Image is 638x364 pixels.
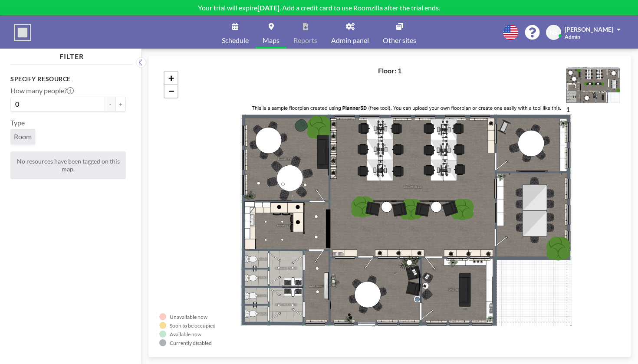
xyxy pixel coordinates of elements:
[115,97,126,111] button: +
[324,16,376,49] a: Admin panel
[331,37,369,44] span: Admin panel
[10,86,74,95] label: How many people?
[10,49,133,61] h4: FILTER
[14,24,31,41] img: organization-logo
[376,16,423,49] a: Other sites
[383,37,416,44] span: Other sites
[10,118,25,127] label: Type
[257,3,280,12] b: [DATE]
[378,66,401,75] h4: Floor: 1
[168,85,174,96] span: −
[566,105,570,113] label: 1
[168,72,174,83] span: +
[170,322,216,329] div: Soon to be occupied
[565,26,613,33] span: [PERSON_NAME]
[222,37,249,44] span: Schedule
[10,151,126,179] div: No resources have been tagged on this map.
[549,29,558,36] span: NS
[164,85,178,98] a: Zoom out
[14,132,32,141] span: Room
[566,66,620,103] img: ExemplaryFloorPlanRoomzilla.png
[105,97,115,111] button: -
[164,72,178,85] a: Zoom in
[256,16,286,49] a: Maps
[170,331,201,338] div: Available now
[215,16,256,49] a: Schedule
[286,16,324,49] a: Reports
[293,37,317,44] span: Reports
[565,33,580,40] span: Admin
[170,314,207,320] div: Unavailable now
[170,340,212,346] div: Currently disabled
[263,37,280,44] span: Maps
[10,75,126,83] h3: Specify resource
